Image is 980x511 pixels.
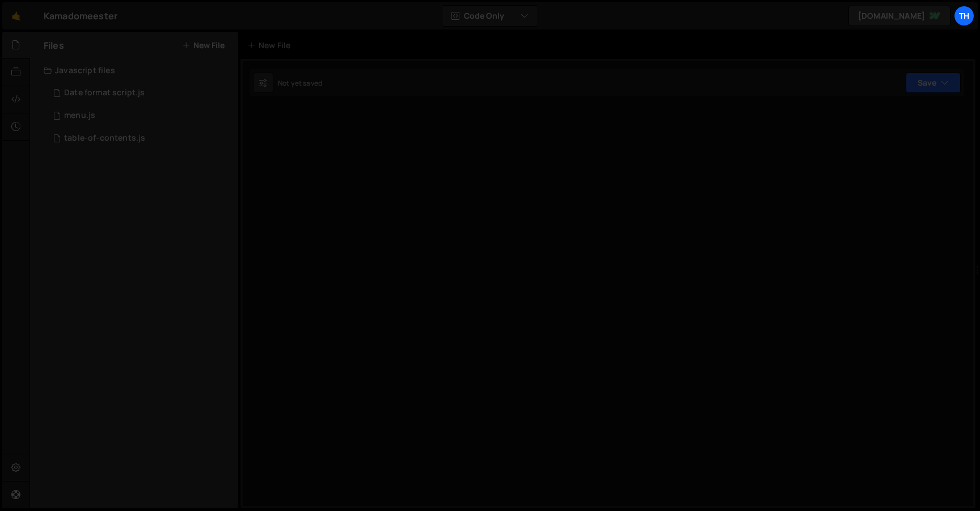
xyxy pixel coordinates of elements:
[64,133,145,143] div: table-of-contents.js
[44,82,238,104] div: 12478/30251.js
[64,111,95,121] div: menu.js
[44,39,64,52] h2: Files
[30,59,238,82] div: Javascript files
[954,6,974,26] a: Th
[247,40,295,51] div: New File
[278,78,322,88] div: Not yet saved
[182,41,225,50] button: New File
[848,6,951,26] a: [DOMAIN_NAME]
[906,73,961,93] button: Save
[64,88,145,98] div: Date format script.js
[2,2,30,29] a: 🤙
[44,127,238,150] div: 12478/31632.js
[44,9,117,23] div: Kamadomeester
[442,6,538,26] button: Code Only
[44,104,238,127] div: 12478/45616.js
